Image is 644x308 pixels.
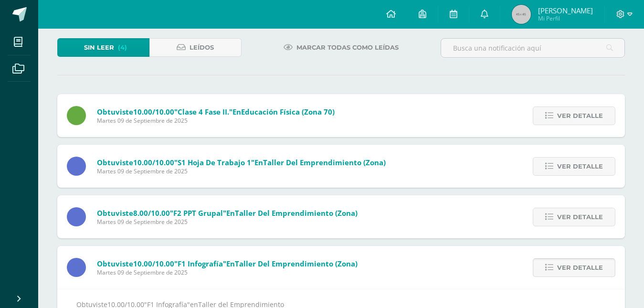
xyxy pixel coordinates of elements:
span: 8.00/10.00 [133,208,170,218]
span: [PERSON_NAME] [538,6,593,15]
span: Sin leer [84,39,114,56]
span: "S1 Hoja de trabajo 1" [174,158,254,167]
span: Leídos [190,39,214,56]
img: 45x45 [512,5,531,24]
span: Obtuviste en [97,259,358,268]
span: Obtuviste en [97,208,358,218]
span: Martes 09 de Septiembre de 2025 [97,218,358,226]
span: Martes 09 de Septiembre de 2025 [97,117,335,125]
span: Taller del Emprendimiento (Zona) [263,158,386,167]
span: Ver detalle [557,107,603,125]
span: Obtuviste en [97,107,335,117]
span: (4) [118,39,127,56]
span: Martes 09 de Septiembre de 2025 [97,268,358,276]
a: Marcar todas como leídas [272,38,411,57]
span: "Clase 4 Fase II." [174,107,232,117]
span: Taller del Emprendimiento (Zona) [235,259,358,268]
span: Mi Perfil [538,14,593,22]
span: Ver detalle [557,208,603,226]
span: Marcar todas como leídas [296,39,399,56]
span: 10.00/10.00 [133,107,174,117]
span: 10.00/10.00 [133,259,174,268]
span: Ver detalle [557,158,603,175]
a: Sin leer(4) [57,38,149,57]
input: Busca una notificación aquí [441,39,624,57]
span: Educación Física (Zona 70) [241,107,335,117]
a: Leídos [149,38,242,57]
span: Obtuviste en [97,158,386,167]
span: "F2 PPT Grupal" [170,208,226,218]
span: Martes 09 de Septiembre de 2025 [97,167,386,175]
span: "F1 Infografía" [174,259,226,268]
span: 10.00/10.00 [133,158,174,167]
span: Taller del Emprendimiento (Zona) [235,208,358,218]
span: Ver detalle [557,259,603,276]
